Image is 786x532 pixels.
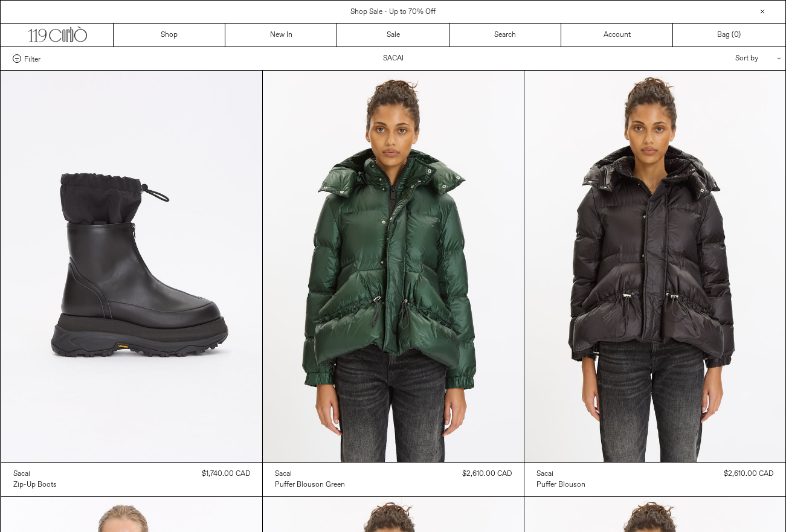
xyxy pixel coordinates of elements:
div: Sort by [665,47,773,70]
div: Puffer Blouson [536,480,585,490]
a: Sale [337,24,449,46]
span: 0 [734,30,738,40]
div: Sacai [536,469,553,479]
a: Shop [114,24,225,46]
a: Zip-Up Boots [13,479,57,490]
a: Search [449,24,561,46]
div: Sacai [275,469,292,479]
span: Filter [24,54,40,63]
a: Puffer Blouson [536,479,585,490]
div: Zip-Up Boots [13,480,57,490]
a: Sacai [13,469,57,479]
img: Sacai Puffer Blouson [524,71,785,462]
a: Puffer Blouson Green [275,479,345,490]
a: New In [225,24,337,46]
span: ) [734,30,741,40]
a: Shop Sale - Up to 70% Off [350,7,436,17]
a: Sacai [275,469,345,479]
img: Sacai Zip-Up Boots in black [1,71,262,462]
a: Account [561,24,673,46]
div: $1,740.00 CAD [202,469,250,479]
a: Bag () [673,24,785,46]
img: Sacai Puffer Blouson [263,71,524,462]
div: Puffer Blouson Green [275,480,345,490]
div: Sacai [13,469,30,479]
div: $2,610.00 CAD [462,469,512,479]
div: $2,610.00 CAD [724,469,773,479]
a: Sacai [536,469,585,479]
